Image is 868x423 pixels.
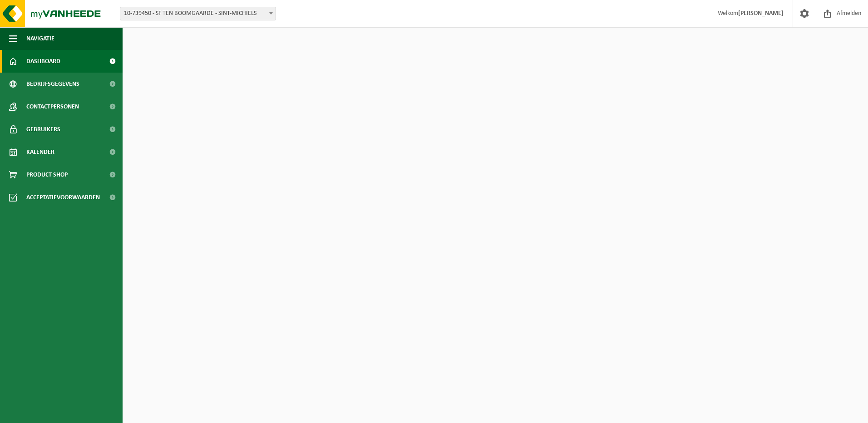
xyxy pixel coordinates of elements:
[26,50,60,73] span: Dashboard
[26,186,100,209] span: Acceptatievoorwaarden
[26,27,54,50] span: Navigatie
[26,73,79,95] span: Bedrijfsgegevens
[26,141,54,163] span: Kalender
[26,163,68,186] span: Product Shop
[738,10,784,17] strong: [PERSON_NAME]
[120,7,276,20] span: 10-739450 - SF TEN BOOMGAARDE - SINT-MICHIELS
[26,95,79,118] span: Contactpersonen
[26,118,60,141] span: Gebruikers
[120,7,276,20] span: 10-739450 - SF TEN BOOMGAARDE - SINT-MICHIELS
